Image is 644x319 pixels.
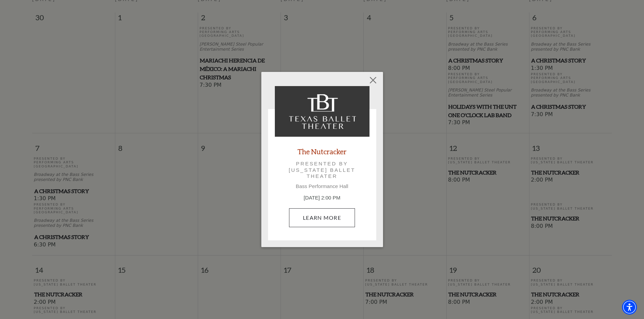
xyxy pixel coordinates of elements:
p: Bass Performance Hall [275,183,369,189]
p: [DATE] 2:00 PM [275,194,369,202]
a: The Nutcracker [297,147,347,156]
p: Presented by [US_STATE] Ballet Theater [284,161,360,179]
img: The Nutcracker [275,86,369,137]
button: Close [366,74,379,86]
div: Accessibility Menu [622,300,637,315]
a: December 13, 2:00 PM Learn More [289,208,355,227]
